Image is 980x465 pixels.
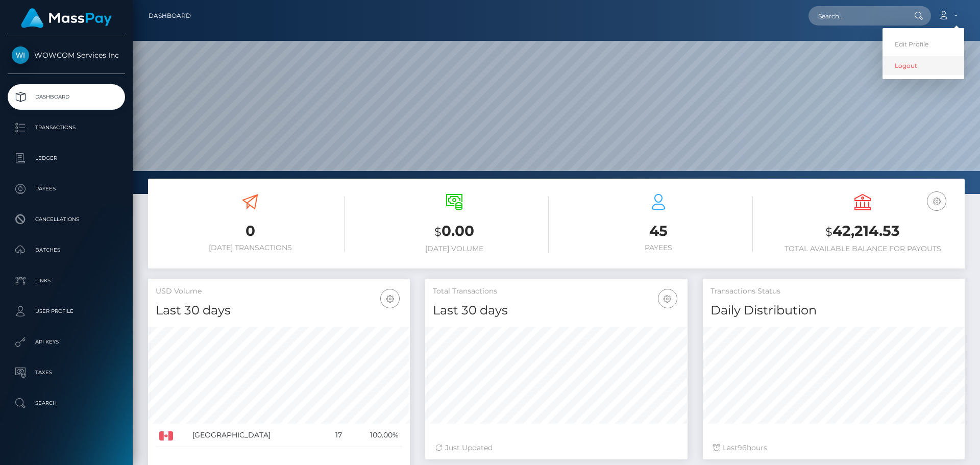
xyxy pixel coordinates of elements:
[12,46,29,64] img: WOWCOM Services Inc
[156,221,345,241] h3: 0
[8,329,125,355] a: API Keys
[8,390,125,416] a: Search
[768,221,957,242] h3: 42,214.53
[12,212,121,227] p: Cancellations
[21,8,112,28] img: MassPay Logo
[149,5,191,27] a: Dashboard
[8,115,125,140] a: Transactions
[808,6,904,26] input: Search...
[12,151,121,166] p: Ledger
[564,221,753,241] h3: 45
[8,299,125,324] a: User Profile
[8,84,125,110] a: Dashboard
[435,443,677,453] div: Just Updated
[564,243,753,252] h6: Payees
[883,56,964,75] a: Logout
[8,145,125,171] a: Ledger
[738,443,747,452] span: 96
[8,360,125,385] a: Taxes
[8,237,125,263] a: Batches
[189,424,324,447] td: [GEOGRAPHIC_DATA]
[360,221,549,242] h3: 0.00
[8,207,125,232] a: Cancellations
[710,302,957,320] h4: Daily Distribution
[12,242,121,258] p: Batches
[710,286,957,297] h5: Transactions Status
[12,120,121,135] p: Transactions
[360,244,549,253] h6: [DATE] Volume
[156,286,402,297] h5: USD Volume
[12,273,121,288] p: Links
[159,431,173,440] img: CA.png
[12,396,121,411] p: Search
[346,424,402,447] td: 100.00%
[883,35,964,54] a: Edit Profile
[713,443,954,453] div: Last hours
[434,225,442,239] small: $
[324,424,346,447] td: 17
[8,268,125,293] a: Links
[12,89,121,105] p: Dashboard
[8,51,125,60] span: WOWCOM Services Inc
[433,302,679,320] h4: Last 30 days
[156,243,345,252] h6: [DATE] Transactions
[12,365,121,380] p: Taxes
[12,181,121,197] p: Payees
[768,244,957,253] h6: Total Available Balance for Payouts
[156,302,402,320] h4: Last 30 days
[12,334,121,350] p: API Keys
[8,176,125,202] a: Payees
[12,304,121,319] p: User Profile
[825,225,832,239] small: $
[433,286,679,297] h5: Total Transactions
